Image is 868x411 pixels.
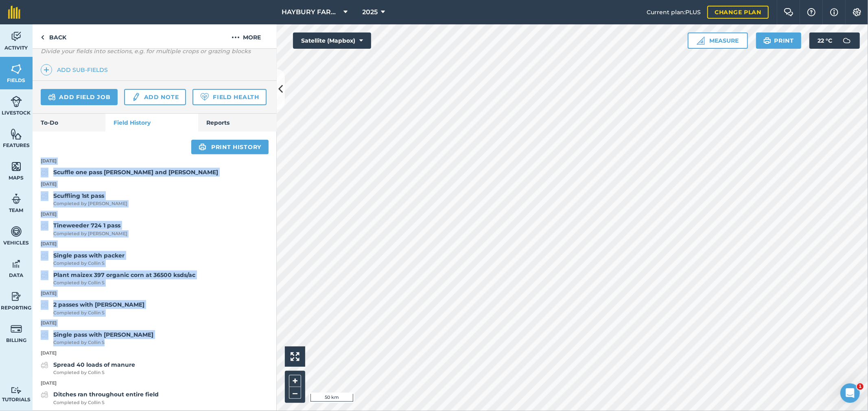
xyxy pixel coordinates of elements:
[763,36,771,45] img: svg+xml;base64,PHN2ZyB4bWxucz0iaHR0cDovL3d3dy53My5vcmcvMjAwMC9zdmciIHdpZHRoPSIxOSIgaGVpZ2h0PSIyNC...
[33,320,277,327] p: [DATE]
[809,32,860,49] button: 22 °C
[291,352,300,361] img: Four arrows, one pointing top left, one top right, one bottom right and the last bottom left
[124,89,186,105] a: Add note
[41,48,251,55] em: Divide your fields into sections, e.g. for multiple crops or grazing blocks
[53,361,135,368] strong: Spread 40 loads of manure
[33,24,74,48] a: Back
[192,89,266,105] a: Field Health
[33,181,277,188] p: [DATE]
[289,387,301,399] button: –
[33,350,277,357] p: [DATE]
[41,360,135,376] a: Spread 40 loads of manureCompleted by Collin S
[11,63,22,75] img: svg+xml;base64,PHN2ZyB4bWxucz0iaHR0cDovL3d3dy53My5vcmcvMjAwMC9zdmciIHdpZHRoPSI1NiIgaGVpZ2h0PSI2MC...
[784,8,794,16] img: Two speech bubbles overlapping with the left bubble in the forefront
[48,92,56,102] img: svg+xml;base64,PD94bWwgdmVyc2lvbj0iMS4wIiBlbmNvZGluZz0idXRmLTgiPz4KPCEtLSBHZW5lcmF0b3I6IEFkb2JlIE...
[41,360,48,370] img: svg+xml;base64,PD94bWwgdmVyc2lvbj0iMS4wIiBlbmNvZGluZz0idXRmLTgiPz4KPCEtLSBHZW5lcmF0b3I6IEFkb2JlIE...
[282,7,341,17] span: HAYBURY FARMS INC
[53,222,120,229] strong: Tineweeder 724 1 pass
[53,169,218,176] strong: Scuffle one pass [PERSON_NAME] and [PERSON_NAME]
[33,290,277,297] p: [DATE]
[105,114,198,132] a: Field History
[199,142,206,152] img: svg+xml;base64,PHN2ZyB4bWxucz0iaHR0cDovL3d3dy53My5vcmcvMjAwMC9zdmciIHdpZHRoPSIxOSIgaGVpZ2h0PSIyNC...
[53,279,195,287] span: Completed by Collin S
[44,65,49,75] img: svg+xml;base64,PHN2ZyB4bWxucz0iaHR0cDovL3d3dy53My5vcmcvMjAwMC9zdmciIHdpZHRoPSIxNCIgaGVpZ2h0PSIyNC...
[840,383,860,403] iframe: Intercom live chat
[688,32,748,49] button: Measure
[11,160,22,173] img: svg+xml;base64,PHN2ZyB4bWxucz0iaHR0cDovL3d3dy53My5vcmcvMjAwMC9zdmciIHdpZHRoPSI1NiIgaGVpZ2h0PSI2MC...
[53,200,127,208] span: Completed by [PERSON_NAME]
[41,191,48,201] img: svg+xml;base64,PD94bWwgdmVyc2lvbj0iMS4wIiBlbmNvZGluZz0idXRmLTgiPz4KPCEtLSBHZW5lcmF0b3I6IEFkb2JlIE...
[41,300,144,316] a: 2 passes with [PERSON_NAME]Completed by Collin S
[707,6,769,19] a: Change plan
[53,331,153,338] strong: Single pass with [PERSON_NAME]
[41,32,44,42] img: svg+xml;base64,PHN2ZyB4bWxucz0iaHR0cDovL3d3dy53My5vcmcvMjAwMC9zdmciIHdpZHRoPSI5IiBoZWlnaHQ9IjI0Ii...
[41,300,48,310] img: svg+xml;base64,PD94bWwgdmVyc2lvbj0iMS4wIiBlbmNvZGluZz0idXRmLTgiPz4KPCEtLSBHZW5lcmF0b3I6IEFkb2JlIE...
[41,168,218,177] a: Scuffle one pass [PERSON_NAME] and [PERSON_NAME]
[807,8,816,16] img: A question mark icon
[11,323,22,335] img: svg+xml;base64,PD94bWwgdmVyc2lvbj0iMS4wIiBlbmNvZGluZz0idXRmLTgiPz4KPCEtLSBHZW5lcmF0b3I6IEFkb2JlIE...
[53,192,104,199] strong: Scuffling 1st pass
[33,211,277,218] p: [DATE]
[41,221,48,231] img: svg+xml;base64,PD94bWwgdmVyc2lvbj0iMS4wIiBlbmNvZGluZz0idXRmLTgiPz4KPCEtLSBHZW5lcmF0b3I6IEFkb2JlIE...
[33,380,277,387] p: [DATE]
[41,270,195,287] a: Plant maizex 397 organic corn at 36500 ksds/acCompleted by Collin S
[11,258,22,270] img: svg+xml;base64,PD94bWwgdmVyc2lvbj0iMS4wIiBlbmNvZGluZz0idXRmLTgiPz4KPCEtLSBHZW5lcmF0b3I6IEFkb2JlIE...
[830,7,838,17] img: svg+xml;base64,PHN2ZyB4bWxucz0iaHR0cDovL3d3dy53My5vcmcvMjAwMC9zdmciIHdpZHRoPSIxNyIgaGVpZ2h0PSIxNy...
[216,24,277,48] button: More
[41,390,48,400] img: svg+xml;base64,PD94bWwgdmVyc2lvbj0iMS4wIiBlbmNvZGluZz0idXRmLTgiPz4KPCEtLSBHZW5lcmF0b3I6IEFkb2JlIE...
[191,140,269,154] a: Print history
[33,158,277,165] p: [DATE]
[293,32,371,49] button: Satellite (Mapbox)
[11,95,22,108] img: svg+xml;base64,PD94bWwgdmVyc2lvbj0iMS4wIiBlbmNvZGluZz0idXRmLTgiPz4KPCEtLSBHZW5lcmF0b3I6IEFkb2JlIE...
[53,230,127,238] span: Completed by [PERSON_NAME]
[33,240,277,248] p: [DATE]
[53,391,159,398] strong: Ditches ran throughout entire field
[11,225,22,238] img: svg+xml;base64,PD94bWwgdmVyc2lvbj0iMS4wIiBlbmNvZGluZz0idXRmLTgiPz4KPCEtLSBHZW5lcmF0b3I6IEFkb2JlIE...
[53,309,144,317] span: Completed by Collin S
[756,32,802,49] button: Print
[289,375,301,387] button: +
[41,251,125,267] a: Single pass with packerCompleted by Collin S
[41,251,48,261] img: svg+xml;base64,PD94bWwgdmVyc2lvbj0iMS4wIiBlbmNvZGluZz0idXRmLTgiPz4KPCEtLSBHZW5lcmF0b3I6IEFkb2JlIE...
[41,270,48,280] img: svg+xml;base64,PD94bWwgdmVyc2lvbj0iMS4wIiBlbmNvZGluZz0idXRmLTgiPz4KPCEtLSBHZW5lcmF0b3I6IEFkb2JlIE...
[11,387,22,394] img: svg+xml;base64,PD94bWwgdmVyc2lvbj0iMS4wIiBlbmNvZGluZz0idXRmLTgiPz4KPCEtLSBHZW5lcmF0b3I6IEFkb2JlIE...
[53,252,125,259] strong: Single pass with packer
[41,330,48,340] img: svg+xml;base64,PD94bWwgdmVyc2lvbj0iMS4wIiBlbmNvZGluZz0idXRmLTgiPz4KPCEtLSBHZW5lcmF0b3I6IEFkb2JlIE...
[818,32,832,49] span: 22 ° C
[53,339,153,346] span: Completed by Collin S
[11,290,22,303] img: svg+xml;base64,PD94bWwgdmVyc2lvbj0iMS4wIiBlbmNvZGluZz0idXRmLTgiPz4KPCEtLSBHZW5lcmF0b3I6IEFkb2JlIE...
[41,221,127,237] a: Tineweeder 724 1 passCompleted by [PERSON_NAME]
[41,330,153,346] a: Single pass with [PERSON_NAME]Completed by Collin S
[53,369,135,376] span: Completed by Collin S
[41,390,159,406] a: Ditches ran throughout entire fieldCompleted by Collin S
[198,114,277,132] a: Reports
[852,8,862,16] img: A cog icon
[857,383,864,390] span: 1
[53,399,159,407] span: Completed by Collin S
[41,191,127,208] a: Scuffling 1st passCompleted by [PERSON_NAME]
[839,32,855,49] img: svg+xml;base64,PD94bWwgdmVyc2lvbj0iMS4wIiBlbmNvZGluZz0idXRmLTgiPz4KPCEtLSBHZW5lcmF0b3I6IEFkb2JlIE...
[41,89,118,105] a: Add field job
[11,30,22,43] img: svg+xml;base64,PD94bWwgdmVyc2lvbj0iMS4wIiBlbmNvZGluZz0idXRmLTgiPz4KPCEtLSBHZW5lcmF0b3I6IEFkb2JlIE...
[8,6,20,19] img: fieldmargin Logo
[11,193,22,205] img: svg+xml;base64,PD94bWwgdmVyc2lvbj0iMS4wIiBlbmNvZGluZz0idXRmLTgiPz4KPCEtLSBHZW5lcmF0b3I6IEFkb2JlIE...
[53,271,195,279] strong: Plant maizex 397 organic corn at 36500 ksds/ac
[33,114,105,132] a: To-Do
[53,260,125,267] span: Completed by Collin S
[697,37,705,45] img: Ruler icon
[53,301,144,308] strong: 2 passes with [PERSON_NAME]
[41,168,48,177] img: svg+xml;base64,PD94bWwgdmVyc2lvbj0iMS4wIiBlbmNvZGluZz0idXRmLTgiPz4KPCEtLSBHZW5lcmF0b3I6IEFkb2JlIE...
[131,92,140,102] img: svg+xml;base64,PD94bWwgdmVyc2lvbj0iMS4wIiBlbmNvZGluZz0idXRmLTgiPz4KPCEtLSBHZW5lcmF0b3I6IEFkb2JlIE...
[363,7,378,17] span: 2025
[647,8,701,17] span: Current plan : PLUS
[41,64,111,76] a: Add sub-fields
[232,32,240,42] img: svg+xml;base64,PHN2ZyB4bWxucz0iaHR0cDovL3d3dy53My5vcmcvMjAwMC9zdmciIHdpZHRoPSIyMCIgaGVpZ2h0PSIyNC...
[11,128,22,140] img: svg+xml;base64,PHN2ZyB4bWxucz0iaHR0cDovL3d3dy53My5vcmcvMjAwMC9zdmciIHdpZHRoPSI1NiIgaGVpZ2h0PSI2MC...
